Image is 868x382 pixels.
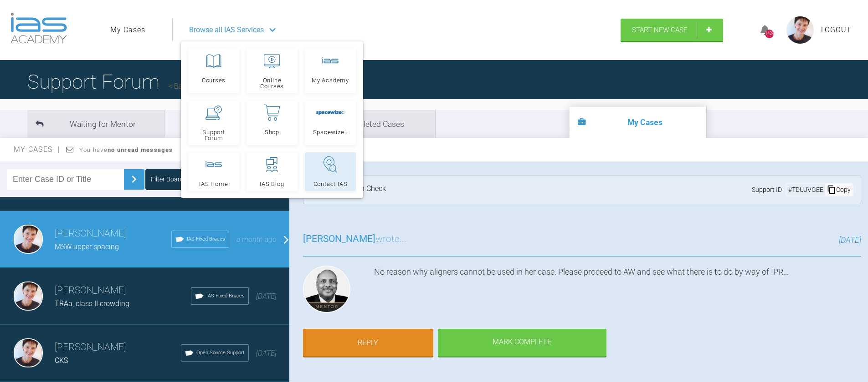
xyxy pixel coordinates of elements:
a: Contact IAS [305,152,356,191]
h3: wrote... [303,231,406,247]
a: Logout [821,24,852,36]
span: IAS Blog [260,181,284,187]
a: IAS Blog [247,152,298,191]
div: Filter Boards: All [151,174,195,184]
h1: Support Forum [27,66,219,98]
span: IAS Fixed Braces [187,235,225,243]
a: Reply [303,329,433,357]
a: Shop [247,101,298,145]
h3: [PERSON_NAME] [55,283,191,298]
strong: no unread messages [108,146,173,153]
li: Waiting for Mentor [27,110,164,138]
img: Utpalendu Bose [303,266,350,313]
a: IAS Home [188,152,239,191]
span: Online Courses [251,77,293,89]
a: My Academy [305,49,356,93]
div: 1429 [765,30,774,38]
li: Completed Cases [298,110,435,138]
img: Kirsten Andersen [14,281,43,311]
a: Start New Case [621,19,723,41]
span: IAS Home [199,181,228,187]
span: Start New Case [632,26,688,34]
span: Support Forum [192,129,235,141]
a: Courses [188,49,239,93]
span: CKS [55,356,68,365]
span: Courses [202,77,226,83]
span: [DATE] [256,292,277,301]
span: [PERSON_NAME] [303,233,375,244]
span: Contact IAS [313,181,348,187]
div: No reason why aligners cannot be used in her case. Please proceed to AW and see what there is to ... [374,266,861,317]
span: IAS Fixed Braces [206,292,245,300]
div: Mark Complete [438,329,606,357]
img: chevronRight.28bd32b0.svg [127,172,141,186]
span: TRAa, class II crowding [55,299,129,308]
li: My Cases [570,107,706,138]
span: Shop [265,129,279,135]
div: Copy [825,184,853,196]
img: Kirsten Andersen [14,225,43,254]
a: Online Courses [247,49,298,93]
img: logo-light.3e3ef733.png [10,13,67,44]
span: MSW upper spacing [55,242,119,251]
span: Browse all IAS Services [189,24,264,36]
img: profile.png [786,16,814,44]
a: Spacewize+ [305,101,356,145]
a: Back to Home [169,82,219,90]
span: [DATE] [256,349,277,357]
img: Kirsten Andersen [14,338,43,367]
input: Enter Case ID or Title [7,169,124,190]
span: My Academy [312,77,349,83]
div: # TDUJVGEE [786,185,825,195]
a: My Cases [110,24,145,36]
h3: [PERSON_NAME] [55,340,181,355]
span: Support ID [752,185,782,195]
h3: [PERSON_NAME] [55,226,171,241]
a: Support Forum [188,101,239,145]
span: [DATE] [839,235,861,245]
span: Open Source Support [196,349,245,357]
span: a month ago [236,235,277,244]
span: Spacewize+ [313,129,348,135]
span: You have [79,146,173,153]
span: My Cases [14,145,61,154]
